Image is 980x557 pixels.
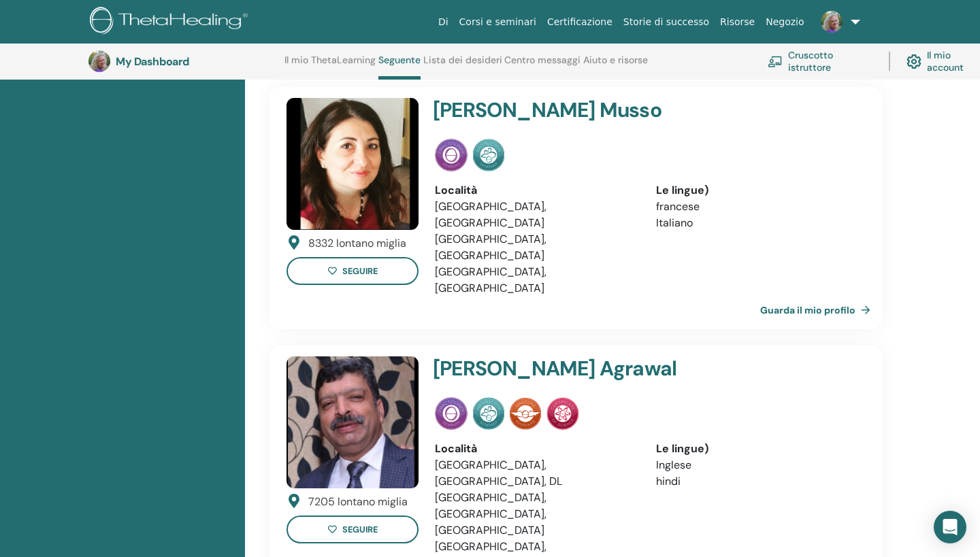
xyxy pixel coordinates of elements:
div: Località [435,182,636,199]
a: Centro messaggi [504,54,581,76]
li: Italiano [656,215,857,231]
a: Il mio ThetaLearning [284,54,376,76]
li: hindi [656,473,857,490]
a: Aiuto e risorse [583,54,648,76]
a: Storie di successo [618,10,715,35]
a: Seguente [378,54,421,80]
button: seguire [287,516,419,543]
div: Open Intercom Messenger [934,511,966,543]
img: default.jpg [287,98,419,230]
img: chalkboard-teacher.svg [768,56,783,67]
li: [GEOGRAPHIC_DATA], [GEOGRAPHIC_DATA] [435,199,636,231]
img: default.jpg [88,50,110,72]
a: Di [433,10,454,35]
img: default.jpg [287,356,419,488]
a: Cruscotto istruttore [768,46,872,76]
img: logo.png [90,7,252,37]
a: Certificazione [542,10,618,35]
li: [GEOGRAPHIC_DATA], [GEOGRAPHIC_DATA] [435,264,636,297]
img: cog.svg [906,51,921,73]
div: Le lingue) [656,441,857,457]
div: 8332 lontano miglia [308,235,406,252]
a: Lista dei desideri [423,54,502,76]
a: Negozio [760,10,809,35]
a: Guarda il mio profilo [760,297,876,324]
h3: My Dashboard [116,55,252,68]
div: 7205 lontano miglia [308,494,408,510]
div: Le lingue) [656,182,857,199]
li: [GEOGRAPHIC_DATA], [GEOGRAPHIC_DATA], [GEOGRAPHIC_DATA] [435,490,636,539]
a: Risorse [715,10,760,35]
div: Località [435,441,636,457]
li: [GEOGRAPHIC_DATA], [GEOGRAPHIC_DATA], DL [435,457,636,490]
li: [GEOGRAPHIC_DATA], [GEOGRAPHIC_DATA] [435,231,636,264]
li: francese [656,199,857,215]
h4: [PERSON_NAME] Musso [433,98,785,122]
button: seguire [287,257,419,285]
li: Inglese [656,457,857,473]
h4: [PERSON_NAME] Agrawal [433,356,785,381]
img: default.jpg [821,11,843,33]
a: Corsi e seminari [454,10,542,35]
